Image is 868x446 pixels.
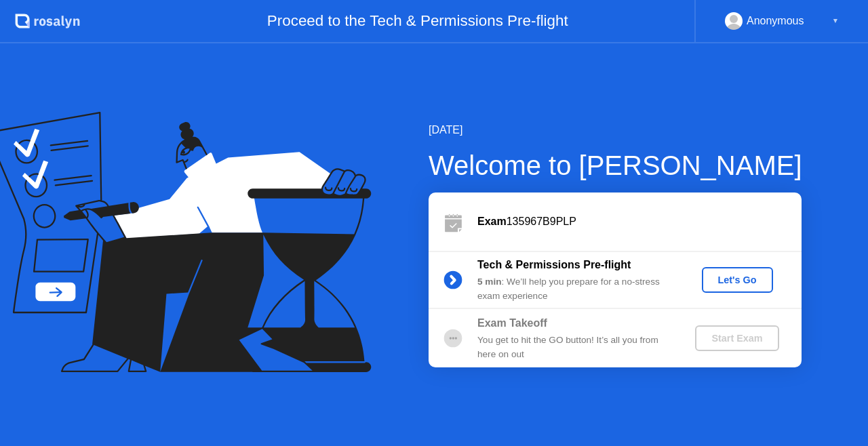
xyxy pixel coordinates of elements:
b: 5 min [477,277,502,287]
div: : We’ll help you prepare for a no-stress exam experience [477,275,673,303]
div: Welcome to [PERSON_NAME] [429,145,802,186]
button: Let's Go [702,267,773,293]
b: Tech & Permissions Pre-flight [477,259,631,270]
div: [DATE] [429,122,802,138]
div: Let's Go [707,275,768,285]
button: Start Exam [695,325,778,351]
div: Anonymous [747,12,804,30]
b: Exam [477,216,507,227]
div: Start Exam [701,333,773,344]
div: 135967B9PLP [477,214,802,230]
div: You get to hit the GO button! It’s all you from here on out [477,333,673,361]
b: Exam Takeoff [477,317,547,329]
div: ▼ [832,12,839,30]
